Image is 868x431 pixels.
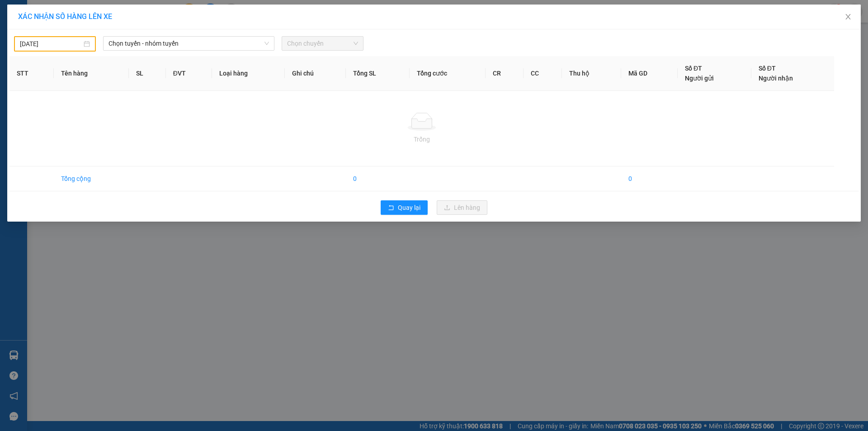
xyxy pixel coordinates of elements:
span: Số ĐT [759,65,776,72]
button: Close [835,5,861,30]
th: Tổng cước [410,56,486,91]
span: Người nhận [759,75,793,82]
span: close [844,13,852,20]
input: 11/09/2025 [20,39,82,49]
span: Số ĐT [685,65,702,72]
button: rollbackQuay lại [381,200,428,215]
th: STT [9,56,54,91]
th: Ghi chú [285,56,346,91]
th: Loại hàng [212,56,285,91]
th: Tổng SL [346,56,410,91]
span: Chọn tuyến - nhóm tuyến [108,37,269,50]
th: Tên hàng [54,56,129,91]
th: Thu hộ [562,56,621,91]
span: Quay lại [398,203,420,213]
th: CR [486,56,524,91]
th: ĐVT [166,56,212,91]
th: Mã GD [621,56,678,91]
div: Trống [17,134,827,144]
strong: PHIẾU BIÊN NHẬN [36,50,85,69]
span: down [264,41,269,46]
th: CC [524,56,562,91]
span: rollback [388,204,394,212]
img: logo [5,26,24,58]
span: XÁC NHẬN SỐ HÀNG LÊN XE [18,12,112,21]
td: 0 [621,166,678,191]
strong: CHUYỂN PHÁT NHANH ĐÔNG LÝ [29,7,91,37]
span: HS1209250401 [96,37,149,46]
span: Chọn chuyến [287,37,358,50]
button: uploadLên hàng [437,200,487,215]
td: 0 [346,166,410,191]
span: Người gửi [685,75,714,82]
th: SL [129,56,165,91]
span: SĐT XE [45,38,74,48]
td: Tổng cộng [54,166,129,191]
